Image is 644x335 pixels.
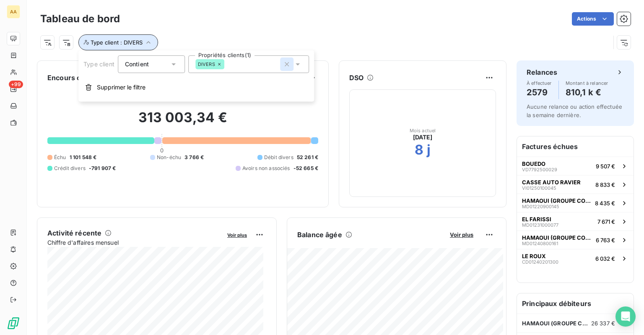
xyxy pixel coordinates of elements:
[522,186,556,191] span: VI01250100045
[47,73,95,83] h6: Encours client
[184,154,204,161] span: 3 766 €
[522,204,559,209] span: MD01220900145
[572,12,614,26] button: Actions
[293,165,318,172] span: -52 665 €
[47,238,221,247] span: Chiffre d'affaires mensuel
[47,228,101,238] h6: Activité récente
[615,306,636,327] div: Open Intercom Messenger
[522,253,546,259] span: LE ROUX
[297,230,342,240] h6: Balance âgée
[595,181,615,188] span: 8 833 €
[566,81,608,86] span: Montant à relancer
[78,78,314,97] button: Supprimer le filtre
[596,237,615,243] span: 6 763 €
[349,73,364,83] h6: DSO
[522,222,558,228] span: MD01231000077
[517,175,634,194] button: CASSE AUTO RAVIERVI012501000458 833 €
[522,167,557,172] span: VD7792500029
[527,81,552,86] span: À effectuer
[522,160,545,167] span: BOUEDO
[522,320,591,327] span: HAMAOUI (GROUPE CONTINENTAL 365)
[410,128,436,133] span: Mois actuel
[224,60,231,68] input: Propriétés clients
[297,154,318,161] span: 52 261 €
[517,249,634,267] button: LE ROUXCD012402013006 032 €
[242,165,290,172] span: Avoirs non associés
[527,67,557,77] h6: Relances
[566,86,608,99] h4: 810,1 k €
[596,163,615,170] span: 9 507 €
[517,136,634,157] h6: Factures échues
[527,86,552,99] h4: 2579
[225,231,249,238] button: Voir plus
[91,39,143,46] span: Type client : DIVERS
[522,179,581,186] span: CASSE AUTO RAVIER
[40,11,120,26] h3: Tableau de bord
[591,320,615,327] span: 26 337 €
[517,230,634,249] button: HAMAOUI (GROUPE CONTINENTAL 365)MD012408001616 763 €
[54,154,66,161] span: Échu
[522,234,592,241] span: HAMAOUI (GROUPE CONTINENTAL 365)
[160,147,164,154] span: 0
[597,218,615,225] span: 7 671 €
[522,241,558,246] span: MD01240800161
[7,5,20,18] div: AA
[517,157,634,175] button: BOUEDOVD77925000299 507 €
[527,103,622,118] span: Aucune relance ou action effectuée la semaine dernière.
[83,60,114,68] span: Type client
[517,212,634,230] button: EL FARISSIMD012310000777 671 €
[97,83,145,92] span: Supprimer le filtre
[522,259,558,264] span: CD01240201300
[522,216,551,222] span: EL FARISSI
[517,293,634,314] h6: Principaux débiteurs
[450,231,473,238] span: Voir plus
[9,81,23,88] span: +99
[522,197,592,204] span: HAMAOUI (GROUPE CONTINENTAL 365)
[157,154,181,161] span: Non-échu
[517,194,634,212] button: HAMAOUI (GROUPE CONTINENTAL 365)MD012209001458 435 €
[413,133,433,141] span: [DATE]
[125,60,149,68] span: Contient
[427,141,431,158] h2: j
[198,62,215,67] span: DIVERS
[54,165,86,172] span: Crédit divers
[595,255,615,262] span: 6 032 €
[595,200,615,207] span: 8 435 €
[7,317,20,330] img: Logo LeanPay
[78,34,158,50] button: Type client : DIVERS
[70,154,97,161] span: 1 101 548 €
[264,154,293,161] span: Débit divers
[89,165,116,172] span: -791 907 €
[227,232,247,238] span: Voir plus
[447,231,476,238] button: Voir plus
[47,109,318,134] h2: 313 003,34 €
[415,141,423,158] h2: 8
